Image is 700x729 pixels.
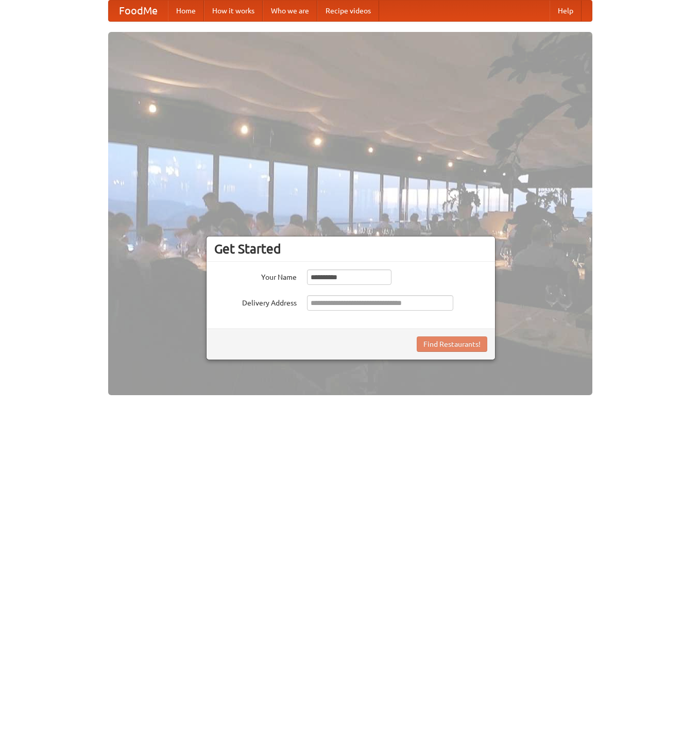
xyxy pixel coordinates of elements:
[550,1,582,21] a: Help
[204,1,263,21] a: How it works
[317,1,379,21] a: Recipe videos
[263,1,317,21] a: Who we are
[109,1,168,21] a: FoodMe
[417,336,487,352] button: Find Restaurants!
[214,241,487,257] h3: Get Started
[214,269,297,282] label: Your Name
[168,1,204,21] a: Home
[214,295,297,308] label: Delivery Address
